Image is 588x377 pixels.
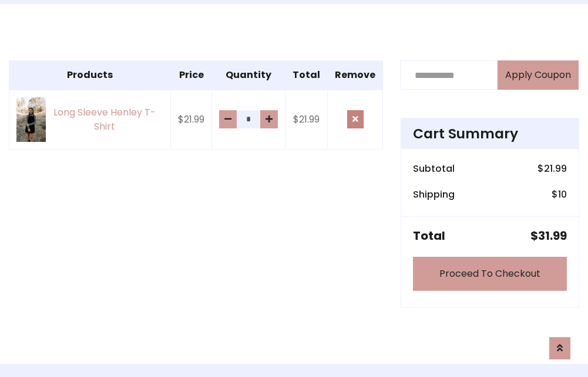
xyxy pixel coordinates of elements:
h6: Subtotal [413,163,455,174]
td: $21.99 [171,90,212,149]
span: 31.99 [538,227,567,244]
a: Long Sleeve Henley T-Shirt [16,97,163,141]
h5: $ [530,229,567,243]
span: 21.99 [544,162,567,175]
h6: Shipping [413,189,455,200]
h6: $ [537,163,567,174]
th: Quantity [212,61,285,90]
th: Remove [328,61,383,90]
th: Products [9,61,171,90]
td: $21.99 [285,90,328,149]
a: Proceed To Checkout [413,257,567,291]
th: Price [171,61,212,90]
h4: Cart Summary [413,125,567,142]
th: Total [285,61,328,90]
h6: $ [552,189,567,200]
span: 10 [558,188,567,201]
button: Apply Coupon [498,60,579,90]
h5: Total [413,229,445,243]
